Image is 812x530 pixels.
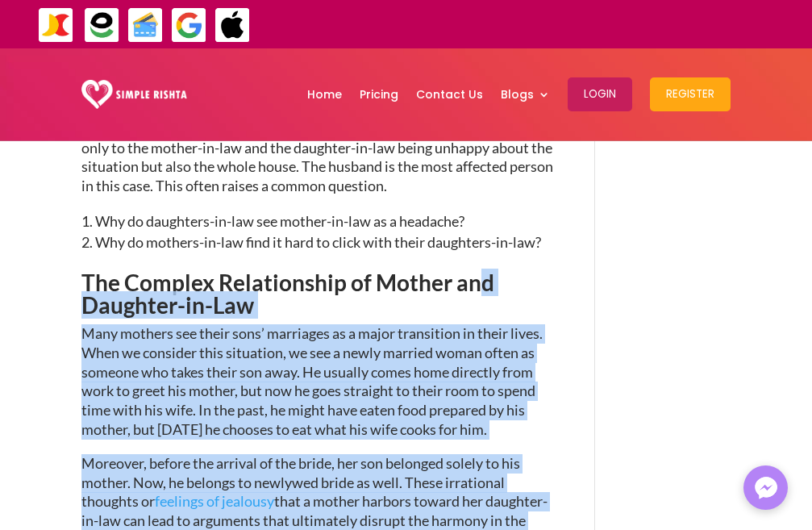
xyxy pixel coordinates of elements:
a: feelings of jealousy [155,492,274,510]
img: ApplePay-icon [214,7,251,44]
img: EasyPaisa-icon [84,7,120,44]
a: Pricing [360,52,398,136]
a: Contact Us [416,52,483,136]
p: Many mothers see their sons’ marriages as a major transition in their lives. When we consider thi... [81,324,560,454]
button: Register [650,77,731,111]
li: Why do mothers-in-law find it hard to click with their daughters-in-law? [81,232,560,252]
strong: The Complex Relationship of Mother and Daughter-in-Law [81,269,494,319]
img: GooglePay-icon [171,7,207,44]
a: Register [650,52,731,136]
img: JazzCash-icon [38,7,74,44]
img: Messenger [750,472,782,504]
a: Home [307,52,342,136]
button: Login [568,77,632,111]
a: Blogs [501,52,550,136]
li: Why do daughters-in-law see mother-in-law as a headache? [81,211,560,232]
img: Credit Cards [127,7,164,44]
p: Very often, these women are at loggerheads with each other. This led not only to the mother-in-la... [81,119,560,211]
a: Login [568,52,632,136]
